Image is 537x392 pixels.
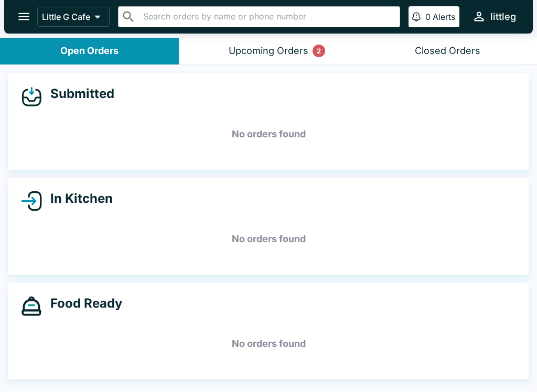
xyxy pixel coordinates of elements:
h4: In Kitchen [42,191,113,206]
h4: Food Ready [42,296,122,311]
p: 2 [317,46,321,56]
h4: Submitted [42,86,114,102]
button: Little G Cafe [37,7,110,27]
input: Search orders by name or phone number [140,9,395,24]
p: Alerts [433,12,455,22]
h5: No orders found [21,115,516,153]
button: littleg [468,5,520,28]
div: Closed Orders [415,45,480,57]
p: 0 [425,12,431,22]
button: open drawer [10,3,37,30]
h5: No orders found [21,220,516,258]
div: littleg [490,10,516,23]
div: Open Orders [60,45,119,57]
div: Upcoming Orders [229,45,308,57]
p: Little G Cafe [42,12,90,22]
h5: No orders found [21,325,516,363]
